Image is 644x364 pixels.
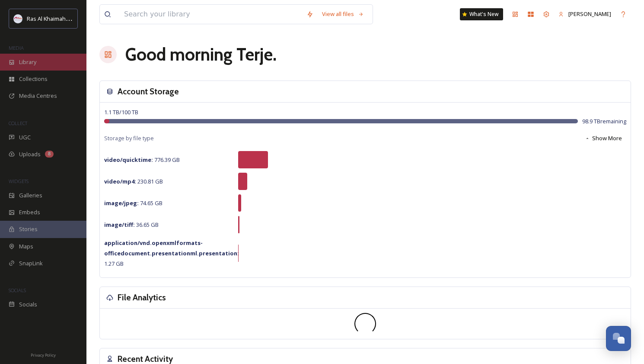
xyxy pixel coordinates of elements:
[120,5,302,24] input: Search your library
[104,156,153,164] strong: video/quicktime :
[19,150,41,158] span: Uploads
[19,242,33,251] span: Maps
[19,259,43,267] span: SnapLink
[27,14,149,23] span: Ras Al Khaimah Tourism Development Authority
[125,42,277,68] h1: Good morning Terje .
[104,177,136,185] strong: video/mp4 :
[568,10,611,18] span: [PERSON_NAME]
[9,120,27,126] span: COLLECT
[104,108,138,116] span: 1.1 TB / 100 TB
[19,225,38,233] span: Stories
[104,199,163,207] span: 74.65 GB
[9,287,26,293] span: SOCIALS
[19,208,40,216] span: Embeds
[118,291,166,304] h3: File Analytics
[104,239,239,257] strong: application/vnd.openxmlformats-officedocument.presentationml.presentation :
[14,14,22,23] img: Logo_RAKTDA_RGB-01.png
[19,191,42,200] span: Galleries
[104,134,154,142] span: Storage by file type
[19,300,37,309] span: Socials
[104,177,163,185] span: 230.81 GB
[580,130,626,147] button: Show More
[45,151,54,158] div: 8
[31,352,56,358] span: Privacy Policy
[19,75,48,83] span: Collections
[606,326,631,351] button: Open Chat
[104,239,239,267] span: 1.27 GB
[19,133,31,142] span: UGC
[554,6,615,23] a: [PERSON_NAME]
[104,199,139,207] strong: image/jpeg :
[582,117,626,126] span: 98.9 TB remaining
[318,6,368,23] a: View all files
[9,45,24,51] span: MEDIA
[118,85,179,98] h3: Account Storage
[104,221,135,229] strong: image/tiff :
[460,8,503,20] a: What's New
[19,58,36,66] span: Library
[9,178,29,184] span: WIDGETS
[19,92,57,100] span: Media Centres
[104,156,180,164] span: 776.39 GB
[31,349,56,360] a: Privacy Policy
[104,221,159,229] span: 36.65 GB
